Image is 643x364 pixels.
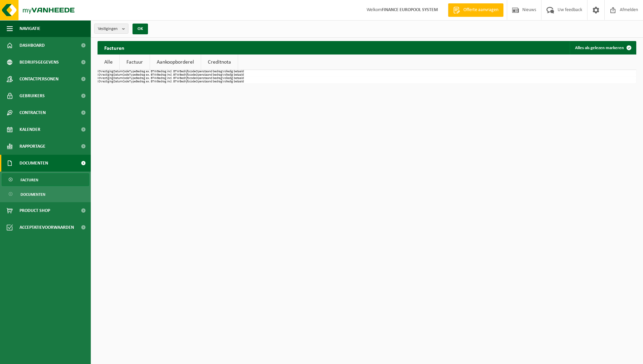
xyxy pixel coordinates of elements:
[101,80,113,83] th: Vestiging
[196,77,222,80] th: Openstaand bedrag
[157,73,180,77] th: Bedrag incl. BTW
[101,73,113,77] th: Vestiging
[98,41,131,54] h2: Facturen
[101,70,113,73] th: Vestiging
[150,54,201,70] a: Aankoopborderel
[180,77,196,80] th: Bedrijfscode
[21,188,45,201] span: Documenten
[129,77,136,80] th: Type
[20,219,74,236] span: Acceptatievoorwaarden
[98,54,119,70] a: Alle
[20,54,59,71] span: Bedrijfsgegevens
[21,174,38,186] span: Facturen
[136,70,157,73] th: Bedrag ex. BTW
[382,7,438,12] strong: FINANCE EUROPOOL SYSTEM
[180,73,196,77] th: Bedrijfscode
[157,70,180,73] th: Bedrag incl. BTW
[20,20,40,37] span: Navigatie
[20,202,50,219] span: Product Shop
[2,173,89,186] a: Facturen
[136,73,157,77] th: Bedrag ex. BTW
[113,73,122,77] th: Datum
[196,80,222,83] th: Openstaand bedrag
[120,54,150,70] a: Factuur
[20,155,48,172] span: Documenten
[157,80,180,83] th: Bedrag incl. BTW
[98,70,101,73] th: ID
[98,73,101,77] th: ID
[180,80,196,83] th: Bedrijfscode
[113,80,122,83] th: Datum
[98,77,101,80] th: ID
[570,41,636,54] button: Alles als gelezen markeren
[122,77,129,80] th: Code
[113,77,122,80] th: Datum
[201,54,238,70] a: Creditnota
[2,188,89,201] a: Documenten
[129,70,136,73] th: Type
[180,70,196,73] th: Bedrijfscode
[98,24,119,34] span: Vestigingen
[157,77,180,80] th: Bedrag incl. BTW
[122,73,129,77] th: Code
[98,80,101,83] th: ID
[20,37,45,54] span: Dashboard
[20,121,40,138] span: Kalender
[222,70,244,73] th: Volledig betaald
[196,70,222,73] th: Openstaand bedrag
[462,7,500,13] span: Offerte aanvragen
[20,87,45,104] span: Gebruikers
[20,104,46,121] span: Contracten
[20,138,45,155] span: Rapportage
[101,77,113,80] th: Vestiging
[136,77,157,80] th: Bedrag ex. BTW
[133,24,148,34] button: OK
[129,73,136,77] th: Type
[222,80,244,83] th: Volledig betaald
[94,24,128,34] button: Vestigingen
[196,73,222,77] th: Openstaand bedrag
[113,70,122,73] th: Datum
[20,71,59,87] span: Contactpersonen
[122,80,129,83] th: Code
[122,70,129,73] th: Code
[222,77,244,80] th: Volledig betaald
[129,80,136,83] th: Type
[222,73,244,77] th: Volledig betaald
[136,80,157,83] th: Bedrag ex. BTW
[448,3,503,17] a: Offerte aanvragen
